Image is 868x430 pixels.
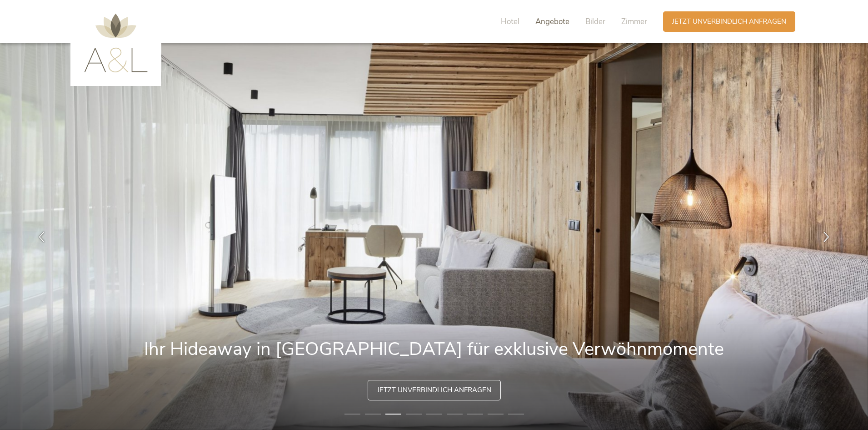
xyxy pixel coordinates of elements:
[672,17,786,26] span: Jetzt unverbindlich anfragen
[585,16,605,27] span: Bilder
[84,14,148,72] img: AMONTI & LUNARIS Wellnessresort
[535,16,569,27] span: Angebote
[621,16,647,27] span: Zimmer
[377,385,491,395] span: Jetzt unverbindlich anfragen
[501,16,519,27] span: Hotel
